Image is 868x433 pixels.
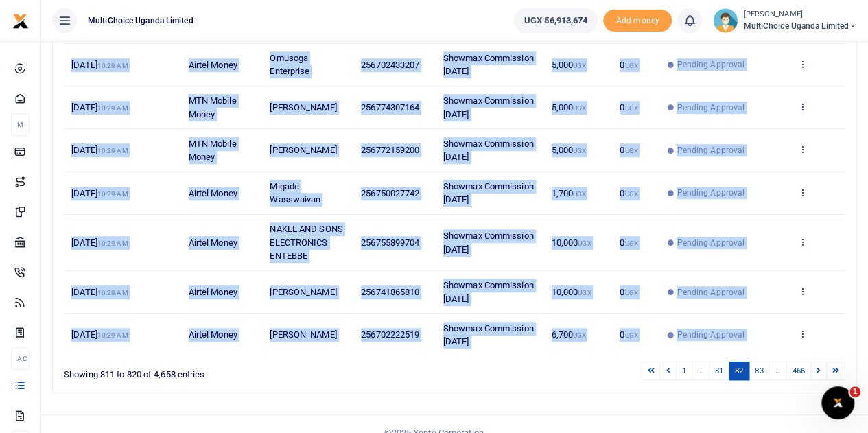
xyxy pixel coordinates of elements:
[270,329,336,340] span: [PERSON_NAME]
[64,360,384,382] div: Showing 811 to 820 of 4,658 entries
[743,20,857,32] span: MultiChoice Uganda Limited
[270,102,336,113] span: [PERSON_NAME]
[97,239,128,247] small: 10:29 AM
[573,190,586,198] small: UGX
[82,14,199,27] span: MultiChoice Uganda Limited
[821,386,854,419] iframe: Intercom live chat
[97,190,128,198] small: 10:29 AM
[620,287,637,297] span: 0
[677,237,744,249] span: Pending Approval
[443,231,534,255] span: Showmax Commission [DATE]
[620,237,637,248] span: 0
[12,15,29,25] a: logo-small logo-large logo-large
[443,95,534,119] span: Showmax Commission [DATE]
[443,323,534,347] span: Showmax Commission [DATE]
[849,386,860,397] span: 1
[552,145,587,155] span: 5,000
[578,239,591,247] small: UGX
[71,237,128,248] span: [DATE]
[552,188,587,198] span: 1,700
[713,8,857,33] a: profile-user [PERSON_NAME] MultiChoice Uganda Limited
[71,145,128,155] span: [DATE]
[713,8,738,33] img: profile-user
[624,104,637,112] small: UGX
[97,104,128,112] small: 10:29 AM
[620,145,637,155] span: 0
[71,102,128,113] span: [DATE]
[743,9,857,21] small: [PERSON_NAME]
[603,10,672,32] span: Add money
[620,329,637,340] span: 0
[361,237,419,248] span: 256755899704
[677,329,744,341] span: Pending Approval
[189,139,237,163] span: MTN Mobile Money
[361,102,419,113] span: 256774307164
[189,237,237,248] span: Airtel Money
[361,188,419,198] span: 256750027742
[361,145,419,155] span: 256772159200
[189,60,237,70] span: Airtel Money
[11,347,30,370] li: Ac
[443,181,534,205] span: Showmax Commission [DATE]
[508,8,603,33] li: Wallet ballance
[624,62,637,69] small: UGX
[729,362,749,380] a: 82
[624,289,637,296] small: UGX
[71,188,128,198] span: [DATE]
[552,237,591,248] span: 10,000
[573,147,586,154] small: UGX
[270,53,309,77] span: Omusoga Enterprise
[603,10,672,32] li: Toup your wallet
[749,362,769,380] a: 83
[361,60,419,70] span: 256702433207
[709,362,729,380] a: 81
[677,144,744,156] span: Pending Approval
[677,58,744,71] span: Pending Approval
[12,13,29,30] img: logo-small
[97,289,128,296] small: 10:29 AM
[677,286,744,299] span: Pending Approval
[620,188,637,198] span: 0
[552,329,587,340] span: 6,700
[71,287,128,297] span: [DATE]
[578,289,591,296] small: UGX
[677,187,744,199] span: Pending Approval
[573,331,586,339] small: UGX
[573,104,586,112] small: UGX
[189,287,237,297] span: Airtel Money
[270,181,320,205] span: Migade Wasswaivan
[71,60,128,70] span: [DATE]
[677,102,744,114] span: Pending Approval
[620,60,637,70] span: 0
[552,102,587,113] span: 5,000
[361,329,419,340] span: 256702222519
[270,145,336,155] span: [PERSON_NAME]
[573,62,586,69] small: UGX
[624,239,637,247] small: UGX
[11,113,30,136] li: M
[786,362,810,380] a: 466
[270,224,342,261] span: NAKEE AND SONS ELECTRONICS ENTEBBE
[443,139,534,163] span: Showmax Commission [DATE]
[514,8,598,33] a: UGX 56,913,674
[97,62,128,69] small: 10:29 AM
[624,331,637,339] small: UGX
[603,14,672,25] a: Add money
[189,188,237,198] span: Airtel Money
[624,147,637,154] small: UGX
[676,362,692,380] a: 1
[97,147,128,154] small: 10:29 AM
[270,287,336,297] span: [PERSON_NAME]
[97,331,128,339] small: 10:29 AM
[443,280,534,304] span: Showmax Commission [DATE]
[189,95,237,119] span: MTN Mobile Money
[624,190,637,198] small: UGX
[189,329,237,340] span: Airtel Money
[552,287,591,297] span: 10,000
[443,53,534,77] span: Showmax Commission [DATE]
[620,102,637,113] span: 0
[552,60,587,70] span: 5,000
[71,329,128,340] span: [DATE]
[524,14,587,27] span: UGX 56,913,674
[361,287,419,297] span: 256741865810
